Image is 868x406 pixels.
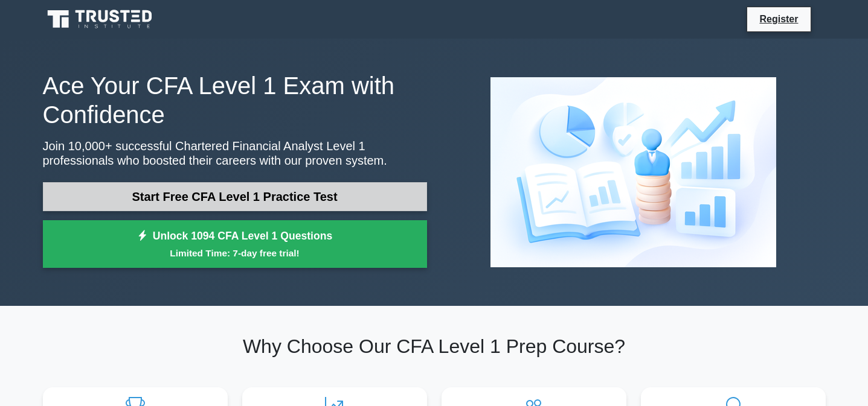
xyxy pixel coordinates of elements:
a: Start Free CFA Level 1 Practice Test [43,182,427,211]
p: Join 10,000+ successful Chartered Financial Analyst Level 1 professionals who boosted their caree... [43,139,427,168]
a: Register [752,11,805,27]
a: Unlock 1094 CFA Level 1 QuestionsLimited Time: 7-day free trial! [43,220,427,268]
h1: Ace Your CFA Level 1 Exam with Confidence [43,71,427,129]
small: Limited Time: 7-day free trial! [58,246,412,260]
h2: Why Choose Our CFA Level 1 Prep Course? [43,335,826,358]
img: Chartered Financial Analyst Level 1 Preview [481,68,786,277]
